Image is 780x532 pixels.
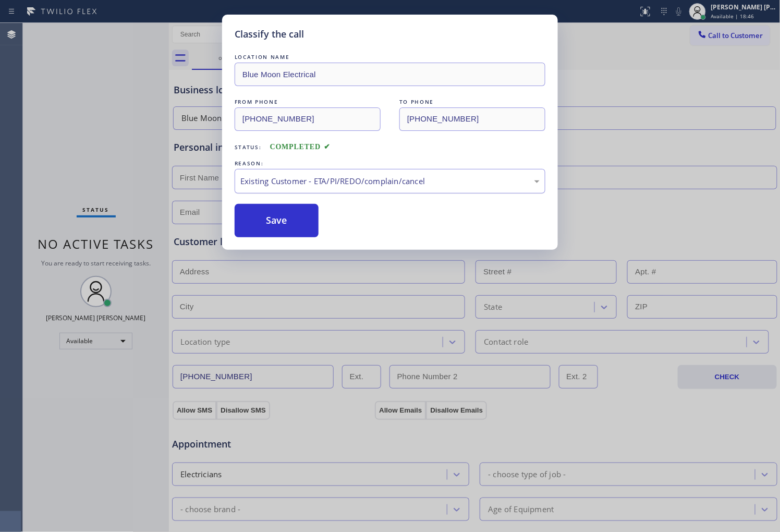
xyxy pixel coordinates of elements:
[235,107,381,131] input: From phone
[240,175,540,187] div: Existing Customer - ETA/PI/REDO/complain/cancel
[235,204,319,237] button: Save
[235,27,304,41] h5: Classify the call
[235,158,545,169] div: REASON:
[235,52,545,63] div: LOCATION NAME
[399,96,545,107] div: TO PHONE
[235,143,262,151] span: Status:
[235,96,381,107] div: FROM PHONE
[399,107,545,131] input: To phone
[270,143,331,151] span: COMPLETED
